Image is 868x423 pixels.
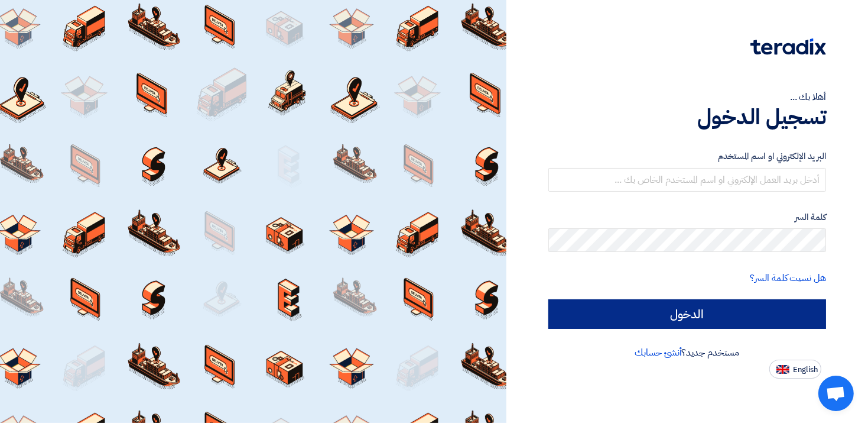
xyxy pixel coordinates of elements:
[776,365,789,374] img: en-US.png
[548,299,826,329] input: الدخول
[750,38,826,55] img: Teradix logo
[635,345,682,360] a: أنشئ حسابك
[818,376,854,411] div: Open chat
[548,90,826,104] div: أهلا بك ...
[769,360,821,379] button: English
[548,168,826,192] input: أدخل بريد العمل الإلكتروني او اسم المستخدم الخاص بك ...
[548,211,826,224] label: كلمة السر
[750,271,826,285] a: هل نسيت كلمة السر؟
[548,345,826,360] div: مستخدم جديد؟
[548,150,826,163] label: البريد الإلكتروني او اسم المستخدم
[793,366,818,374] span: English
[548,104,826,130] h1: تسجيل الدخول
